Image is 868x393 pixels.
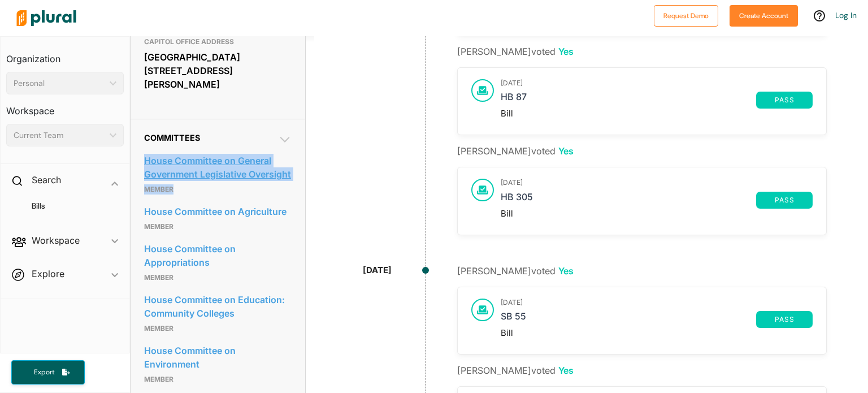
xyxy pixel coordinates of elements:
h3: Organization [6,42,124,67]
span: [PERSON_NAME] voted [457,145,574,157]
span: [PERSON_NAME] voted [457,46,574,57]
a: House Committee on Environment [144,342,292,373]
a: Create Account [730,9,798,21]
span: [PERSON_NAME] voted [457,365,574,376]
div: Personal [14,77,105,89]
div: Bill [501,328,813,338]
div: Bill [501,109,813,119]
span: Yes [558,265,574,277]
span: Committees [144,133,200,142]
span: Export [26,368,62,377]
span: [PERSON_NAME] voted [457,265,574,277]
div: [GEOGRAPHIC_DATA] [STREET_ADDRESS][PERSON_NAME] [144,49,292,93]
h2: Search [32,174,61,186]
p: Member [144,322,292,335]
div: Current Team [14,129,105,141]
a: HB 305 [501,192,756,209]
div: Bill [501,209,813,219]
h3: Workspace [6,94,124,119]
button: Create Account [730,5,798,27]
p: Member [144,271,292,284]
h3: [DATE] [501,179,813,187]
span: Yes [558,46,574,57]
a: House Committee on General Government Legislative Oversight [144,152,292,183]
a: Log In [835,10,857,20]
a: House Committee on Agriculture [144,203,292,220]
a: House Committee on Appropriations [144,240,292,271]
p: Member [144,373,292,386]
div: [DATE] [363,264,392,277]
a: House Committee on Education: Community Colleges [144,291,292,322]
span: pass [763,197,806,204]
a: SB 55 [501,311,756,328]
p: Member [144,183,292,196]
h3: CAPITOL OFFICE ADDRESS [144,35,292,49]
h3: [DATE] [501,299,813,306]
button: Request Demo [654,5,718,27]
a: Request Demo [654,9,718,21]
p: Member [144,220,292,234]
a: Bills [18,201,118,211]
span: pass [763,316,806,323]
h3: [DATE] [501,79,813,87]
a: HB 87 [501,92,756,109]
button: Export [11,360,85,385]
span: pass [763,97,806,103]
span: Yes [558,145,574,157]
span: Yes [558,365,574,376]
